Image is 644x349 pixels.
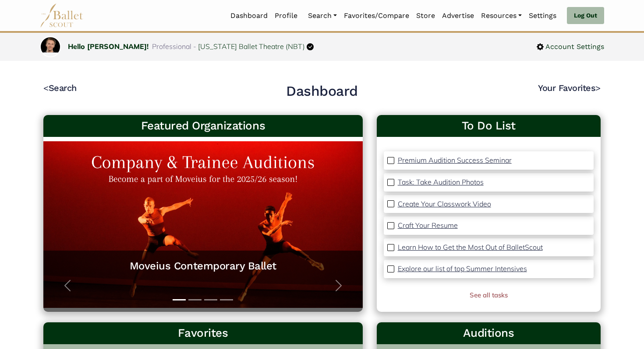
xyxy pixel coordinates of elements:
p: Task: Take Audition Photos [398,178,484,186]
span: - [193,42,196,51]
a: Profile [271,7,301,25]
a: Your Favorites> [538,83,601,93]
a: Settings [525,7,560,25]
code: > [595,82,601,93]
h3: Favorites [50,326,356,341]
a: Advertise [439,7,478,25]
p: Explore our list of top Summer Intensives [398,264,527,273]
p: Premium Audition Success Seminar [398,156,512,164]
p: Create Your Classwork Video [398,199,491,208]
p: Learn How to Get the Most Out of BalletScout [398,243,543,251]
button: Slide 1 [173,295,186,305]
a: Task: Take Audition Photos [398,177,484,188]
span: Account Settings [544,41,604,52]
a: Craft Your Resume [398,220,458,231]
h3: Auditions [384,326,594,341]
p: Craft Your Resume [398,221,458,230]
a: [US_STATE] Ballet Theatre (NBT) [198,42,305,51]
a: Create Your Classwork Video [398,199,491,210]
button: Slide 4 [220,295,233,305]
h2: Dashboard [286,82,358,101]
a: See all tasks [470,291,508,299]
span: Professional [152,42,191,51]
a: Favorites/Compare [340,7,413,25]
a: Dashboard [227,7,271,25]
h3: Featured Organizations [50,119,356,133]
a: Search [304,7,340,25]
a: Premium Audition Success Seminar [398,155,512,166]
a: Store [413,7,439,25]
a: To Do List [384,119,594,133]
a: Log Out [567,7,604,24]
a: Account Settings [537,41,604,52]
code: < [43,82,49,93]
a: Learn How to Get the Most Out of BalletScout [398,242,543,253]
a: Resources [478,7,525,25]
button: Slide 2 [188,295,202,305]
a: <Search [43,83,77,93]
img: profile picture [41,37,60,52]
a: Moveius Contemporary Ballet [52,259,354,273]
a: Hello [PERSON_NAME]! [68,42,149,51]
button: Slide 3 [204,295,217,305]
a: Explore our list of top Summer Intensives [398,263,527,275]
